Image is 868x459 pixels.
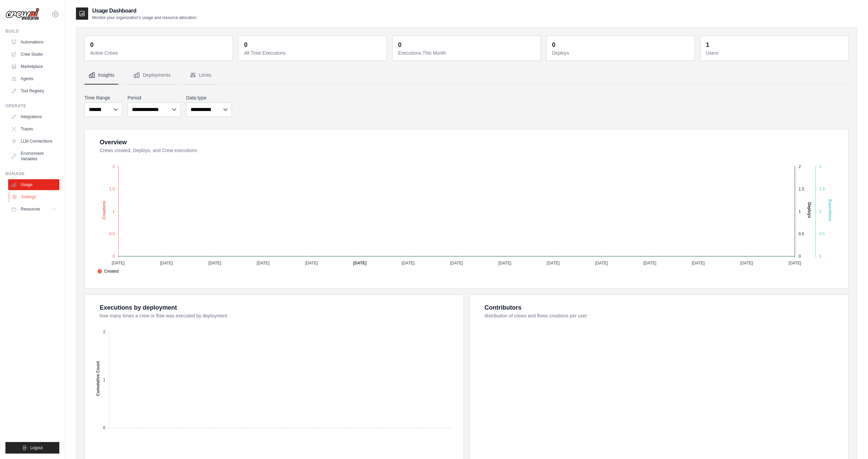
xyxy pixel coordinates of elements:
[129,66,175,85] button: Deployments
[92,15,196,20] p: Monitor your organization's usage and resource allocation
[485,303,521,312] div: Contributors
[109,187,115,191] tspan: 1.5
[90,40,94,50] div: 0
[186,94,232,101] label: Data type
[798,187,804,191] tspan: 1.5
[96,361,100,396] text: Cumulative Count
[819,164,822,169] tspan: 2
[595,261,608,265] tspan: [DATE]
[100,147,840,154] dt: Crews created, Deploys, and Crew executions
[8,204,59,215] button: Resources
[798,254,801,259] tspan: 0
[798,232,804,236] tspan: 0.5
[160,261,173,265] tspan: [DATE]
[450,261,463,265] tspan: [DATE]
[8,124,59,134] a: Traces
[5,103,59,109] div: Operate
[398,50,536,56] dt: Executions This Month
[103,425,105,430] tspan: 0
[8,86,59,96] a: Tool Registry
[102,201,106,220] text: Creations
[305,261,318,265] tspan: [DATE]
[498,261,511,265] tspan: [DATE]
[103,330,105,334] tspan: 2
[84,66,849,85] nav: Tabs
[113,164,115,169] tspan: 2
[819,209,822,214] tspan: 1
[9,191,60,202] a: Settings
[8,179,59,190] a: Usage
[828,199,832,221] text: Executions
[84,94,122,101] label: Time Range
[112,261,124,265] tspan: [DATE]
[244,50,382,56] dt: All Time Executions
[5,171,59,177] div: Manage
[92,7,196,15] h2: Usage Dashboard
[402,261,415,265] tspan: [DATE]
[5,29,59,34] div: Build
[644,261,656,265] tspan: [DATE]
[8,111,59,122] a: Integrations
[127,94,181,101] label: Period
[244,40,248,50] div: 0
[819,254,822,259] tspan: 0
[706,50,844,56] dt: Users
[90,50,229,56] dt: Active Crews
[5,8,39,21] img: Logo
[8,37,59,48] a: Automations
[5,442,59,454] button: Logout
[798,164,801,169] tspan: 2
[109,232,115,236] tspan: 0.5
[547,261,560,265] tspan: [DATE]
[740,261,753,265] tspan: [DATE]
[103,378,105,382] tspan: 1
[485,312,840,319] dt: distribution of crews and flows creations per user
[100,303,177,312] div: Executions by deployment
[798,209,801,214] tspan: 1
[8,49,59,60] a: Crew Studio
[398,40,401,50] div: 0
[8,73,59,84] a: Agents
[8,61,59,72] a: Marketplace
[97,268,119,274] span: Created
[8,148,59,164] a: Environment Variables
[706,40,709,50] div: 1
[819,187,825,191] tspan: 1.5
[819,232,825,236] tspan: 0.5
[552,40,555,50] div: 0
[209,261,221,265] tspan: [DATE]
[100,137,127,147] div: Overview
[807,202,812,218] text: Deploys
[552,50,690,56] dt: Deploys
[353,261,367,265] tspan: [DATE]
[257,261,270,265] tspan: [DATE]
[113,254,115,259] tspan: 0
[113,209,115,214] tspan: 1
[185,66,216,85] button: Limits
[8,136,59,147] a: LLM Connections
[100,312,455,319] dt: how many times a crew or flow was executed by deployment
[30,445,43,451] span: Logout
[788,261,801,265] tspan: [DATE]
[692,261,705,265] tspan: [DATE]
[84,66,118,85] button: Insights
[21,206,40,212] span: Resources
